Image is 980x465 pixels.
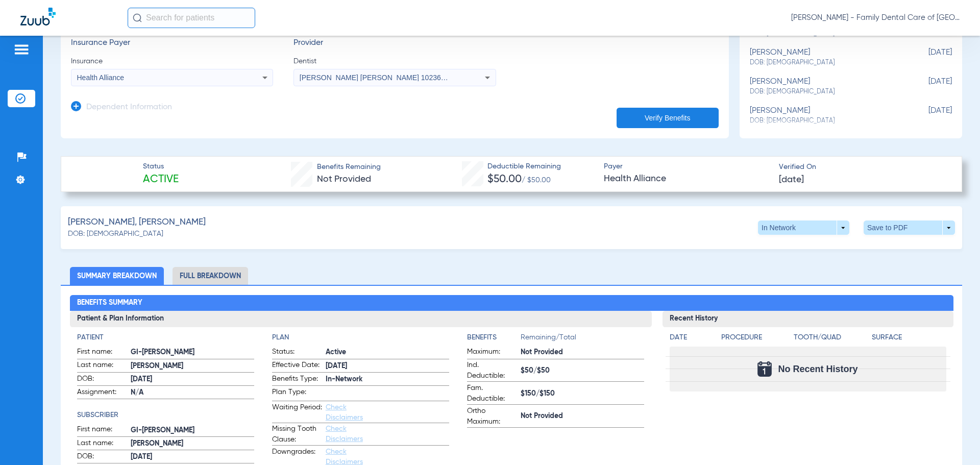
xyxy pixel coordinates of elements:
span: Active [326,347,449,358]
a: Check Disclaimers [326,404,363,421]
h4: Patient [77,332,254,343]
img: Zuub Logo [20,8,56,26]
div: [PERSON_NAME] [750,106,901,125]
span: Health Alliance [604,173,770,185]
span: Fam. Deductible: [467,383,517,404]
span: Payer [604,161,770,172]
span: DOB: [77,374,127,386]
span: Maximum: [467,347,517,359]
span: [DATE] [326,361,449,372]
h4: Date [670,332,713,343]
span: Status [143,161,179,172]
span: [DATE] [901,77,952,96]
span: [PERSON_NAME] [131,438,254,449]
app-breakdown-title: Date [670,332,713,347]
div: [PERSON_NAME] [750,48,901,67]
app-breakdown-title: Tooth/Quad [794,332,868,347]
span: Effective Date: [272,360,322,372]
span: DOB: [DEMOGRAPHIC_DATA] [750,116,901,126]
span: Health Alliance [77,74,125,82]
span: Not Provided [521,411,644,422]
h3: Insurance Payer [71,38,273,48]
h4: Benefits [467,332,521,343]
button: In Network [758,221,849,235]
span: Remaining/Total [521,332,644,347]
span: Ind. Deductible: [467,360,517,381]
img: Search Icon [133,13,142,22]
span: [PERSON_NAME] - Family Dental Care of [GEOGRAPHIC_DATA] [791,13,960,23]
h4: Surface [872,332,946,343]
span: Ortho Maximum: [467,406,517,427]
span: Dentist [293,56,496,66]
app-breakdown-title: Benefits [467,332,521,347]
img: Calendar [757,361,772,377]
span: Not Provided [317,175,371,184]
button: Save to PDF [864,221,955,235]
span: First name: [77,424,127,436]
h3: Patient & Plan Information [70,311,652,327]
span: [DATE] [901,106,952,125]
span: Benefits Type: [272,374,322,386]
span: Insurance [71,56,273,66]
button: Verify Benefits [617,108,719,128]
h3: Provider [293,38,496,48]
img: hamburger-icon [13,43,30,56]
span: DOB: [DEMOGRAPHIC_DATA] [750,87,901,96]
span: [DATE] [131,452,254,462]
span: Active [143,173,179,187]
span: Benefits Remaining [317,162,381,173]
span: / $50.00 [522,177,551,184]
span: No Recent History [778,364,857,374]
span: GI-[PERSON_NAME] [131,347,254,358]
h2: Benefits Summary [70,295,953,311]
span: N/A [131,387,254,398]
span: Deductible Remaining [487,161,561,172]
span: [DATE] [131,374,254,385]
span: Verified On [779,162,945,173]
span: Status: [272,347,322,359]
span: Not Provided [521,347,644,358]
h3: Recent History [663,311,953,327]
span: $150/$150 [521,388,644,399]
app-breakdown-title: Surface [872,332,946,347]
span: [DATE] [901,48,952,67]
div: [PERSON_NAME] [750,77,901,96]
span: DOB: [DEMOGRAPHIC_DATA] [750,58,901,67]
span: GI-[PERSON_NAME] [131,425,254,436]
span: DOB: [DEMOGRAPHIC_DATA] [68,229,163,239]
li: Full Breakdown [173,267,248,285]
input: Search for patients [128,8,255,28]
span: Plan Type: [272,387,322,401]
span: $50/$50 [521,365,644,376]
span: [DATE] [779,174,804,186]
span: In-Network [326,374,449,385]
span: DOB: [77,451,127,463]
span: Waiting Period: [272,402,322,423]
li: Summary Breakdown [70,267,164,285]
a: Check Disclaimers [326,425,363,443]
h4: Plan [272,332,449,343]
span: Missing Tooth Clause: [272,424,322,445]
span: [PERSON_NAME] [131,361,254,372]
h4: Subscriber [77,410,254,421]
h4: Procedure [721,332,791,343]
span: [PERSON_NAME] [PERSON_NAME] 1023648664 [300,74,461,82]
h3: Dependent Information [86,103,172,113]
span: Last name: [77,360,127,372]
span: First name: [77,347,127,359]
h4: Tooth/Quad [794,332,868,343]
span: Last name: [77,438,127,450]
span: Assignment: [77,387,127,399]
span: $50.00 [487,174,522,185]
span: [PERSON_NAME], [PERSON_NAME] [68,216,206,229]
app-breakdown-title: Procedure [721,332,791,347]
